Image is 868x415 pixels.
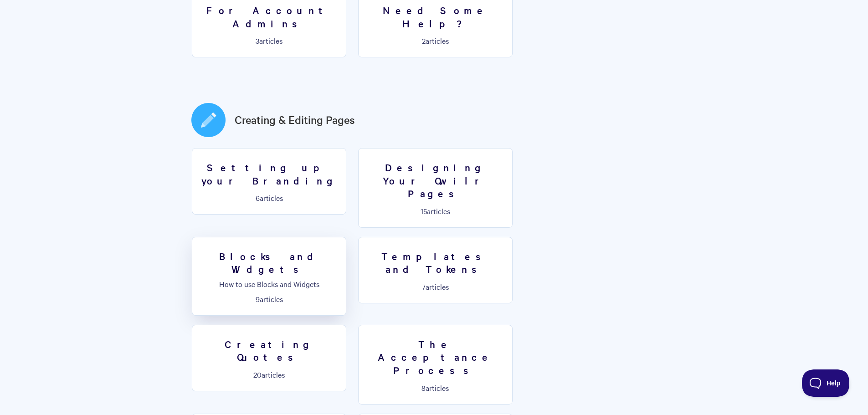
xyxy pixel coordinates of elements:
span: 15 [421,206,427,216]
p: articles [198,370,340,379]
p: articles [198,194,340,202]
p: How to use Blocks and Widgets [198,280,340,288]
h3: Setting up your Branding [198,161,340,187]
iframe: Toggle Customer Support [802,369,850,397]
h3: Blocks and Widgets [198,250,340,276]
p: articles [198,295,340,303]
h3: The Acceptance Process [364,338,507,377]
a: Designing Your Qwilr Pages 15articles [358,148,513,228]
h3: For Account Admins [198,4,340,30]
span: 6 [256,193,260,203]
h3: Templates and Tokens [364,250,507,276]
p: articles [198,36,340,45]
a: Setting up your Branding 6articles [192,148,346,215]
p: articles [364,207,507,215]
a: Templates and Tokens 7articles [358,237,513,303]
p: articles [364,384,507,392]
span: 3 [256,36,259,46]
h3: Need Some Help? [364,4,507,30]
a: Creating Quotes 20articles [192,325,346,391]
h3: Creating Quotes [198,338,340,364]
span: 7 [422,282,426,292]
p: articles [364,282,507,291]
span: 9 [256,294,260,304]
a: Creating & Editing Pages [235,112,355,128]
span: 8 [421,383,426,393]
span: 2 [422,36,426,46]
p: articles [364,36,507,45]
a: The Acceptance Process 8articles [358,325,513,405]
h3: Designing Your Qwilr Pages [364,161,507,200]
a: Blocks and Widgets How to use Blocks and Widgets 9articles [192,237,346,316]
span: 20 [253,369,262,379]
